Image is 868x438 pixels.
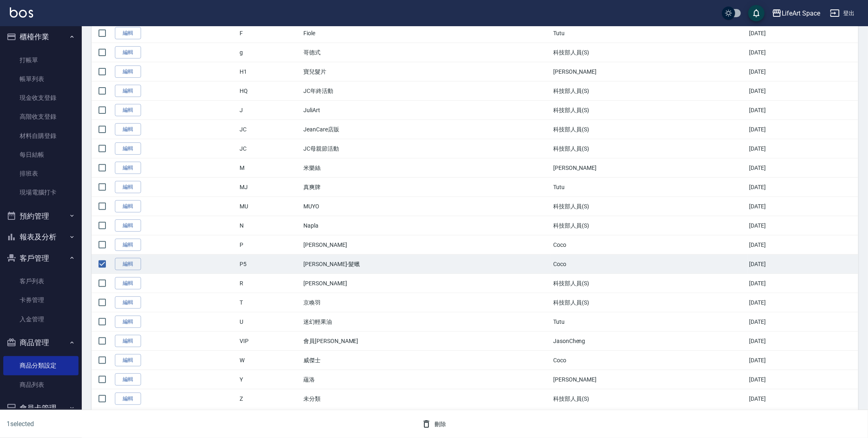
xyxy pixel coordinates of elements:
td: JeanCare店販 [301,120,551,139]
td: [DATE] [747,120,858,139]
a: 編輯 [115,393,141,405]
td: W [238,351,301,370]
a: 編輯 [115,142,141,155]
td: [PERSON_NAME] [551,62,747,81]
td: Y [238,370,301,389]
td: [PERSON_NAME] [551,370,747,389]
td: [DATE] [747,389,858,409]
td: [DATE] [747,370,858,389]
td: [DATE] [747,139,858,158]
a: 編輯 [115,123,141,136]
td: [DATE] [747,235,858,255]
a: 卡券管理 [3,291,79,309]
td: Coco [551,351,747,370]
td: M [238,158,301,178]
td: Napla [301,216,551,235]
td: [PERSON_NAME] [301,235,551,255]
button: 刪除 [418,417,450,432]
td: JC母親節活動 [301,139,551,158]
button: save [748,5,765,21]
a: 編輯 [115,354,141,367]
td: g [238,43,301,62]
td: [DATE] [747,43,858,62]
td: Fiole [301,24,551,43]
td: [DATE] [747,197,858,216]
a: 編輯 [115,200,141,213]
td: 寶兒髮片 [301,62,551,81]
a: 打帳單 [3,51,79,70]
a: 編輯 [115,373,141,386]
td: 蘊洛 [301,370,551,389]
td: 科技部人員(S) [551,120,747,139]
a: 編輯 [115,316,141,328]
td: 科技部人員(S) [551,81,747,101]
td: 科技部人員(S) [551,139,747,158]
button: 報表及分析 [3,226,79,248]
a: 排班表 [3,164,79,183]
a: 編輯 [115,27,141,40]
td: [PERSON_NAME]-髮蠟 [301,255,551,274]
a: 帳單列表 [3,70,79,88]
td: 真爽牌 [301,178,551,197]
td: [DATE] [747,293,858,312]
td: JasonCheng [551,332,747,351]
td: 京喚羽 [301,293,551,312]
button: 會員卡管理 [3,397,79,419]
a: 編輯 [115,181,141,194]
td: [DATE] [747,101,858,120]
td: 會員[PERSON_NAME] [301,332,551,351]
td: Tutu [551,312,747,332]
td: J [238,101,301,120]
td: 米樂絲 [301,158,551,178]
td: Coco [551,235,747,255]
td: 未分類 [301,389,551,409]
button: LifeArt Space [769,5,823,22]
td: 科技部人員(S) [551,389,747,409]
td: 迷幻輕果油 [301,312,551,332]
a: 商品列表 [3,375,79,394]
a: 每日結帳 [3,145,79,164]
img: Logo [10,7,33,18]
td: [DATE] [747,158,858,178]
td: Tutu [551,178,747,197]
button: 預約管理 [3,205,79,227]
a: 現場電腦打卡 [3,183,79,202]
td: VIP [238,332,301,351]
a: 編輯 [115,104,141,117]
a: 編輯 [115,219,141,232]
a: 高階收支登錄 [3,107,79,126]
td: JuliArt [301,101,551,120]
td: 科技部人員(S) [551,43,747,62]
td: 科技部人員(S) [551,197,747,216]
td: U [238,312,301,332]
td: R [238,274,301,293]
a: 編輯 [115,277,141,290]
td: H1 [238,62,301,81]
td: 科技部人員(S) [551,101,747,120]
td: HQ [238,81,301,101]
td: [DATE] [747,312,858,332]
button: 商品管理 [3,332,79,353]
a: 商品分類設定 [3,356,79,375]
td: 科技部人員(S) [551,293,747,312]
td: F [238,24,301,43]
td: MJ [238,178,301,197]
td: 哥德式 [301,43,551,62]
a: 編輯 [115,162,141,174]
td: [DATE] [747,178,858,197]
td: [DATE] [747,62,858,81]
td: [DATE] [747,24,858,43]
td: P5 [238,255,301,274]
a: 編輯 [115,239,141,251]
td: Z [238,389,301,409]
button: 登出 [827,6,858,21]
h6: 1 selected [7,419,215,429]
a: 材料自購登錄 [3,126,79,145]
td: 威傑士 [301,351,551,370]
td: JC [238,120,301,139]
td: Tutu [551,24,747,43]
td: [DATE] [747,351,858,370]
td: [DATE] [747,216,858,235]
td: [DATE] [747,332,858,351]
td: T [238,293,301,312]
